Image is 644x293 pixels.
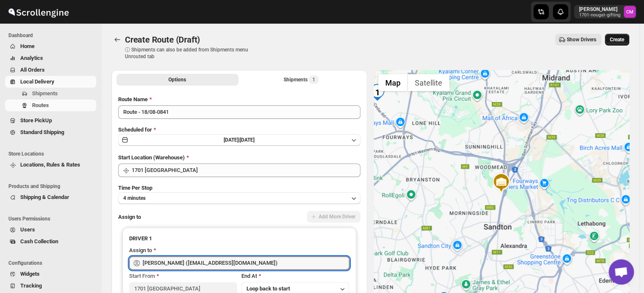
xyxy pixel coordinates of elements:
[20,238,58,245] span: Cash Collection
[567,36,596,43] span: Show Drivers
[5,88,96,99] button: Shipments
[246,285,290,292] span: Loop back to start
[20,55,43,61] span: Analytics
[609,259,634,285] a: Open chat
[118,134,360,146] button: [DATE]|[DATE]
[5,64,96,76] button: All Orders
[116,74,238,86] button: All Route Options
[610,36,624,43] span: Create
[129,234,349,243] h3: DRIVER 1
[555,34,601,46] button: Show Drivers
[5,280,96,292] button: Tracking
[5,224,96,236] button: Users
[624,6,636,18] span: Cleo Moyo
[132,164,360,177] input: Search location
[118,154,185,161] span: Start Location (Warehouse)
[312,76,315,83] span: 1
[8,151,97,157] span: Store Locations
[125,35,200,45] span: Create Route (Draft)
[118,192,360,204] button: 4 minutes
[32,90,58,97] span: Shipments
[20,129,64,135] span: Standard Shipping
[5,236,96,247] button: Cash Collection
[20,117,52,124] span: Store PickUp
[5,159,96,171] button: Locations, Rules & Rates
[8,260,97,266] span: Configurations
[240,74,362,86] button: Selected Shipments
[5,268,96,280] button: Widgets
[369,84,386,101] div: 1
[20,161,80,168] span: Locations, Rules & Rates
[5,99,96,111] button: Routes
[579,6,620,13] p: [PERSON_NAME]
[20,282,42,289] span: Tracking
[224,137,240,143] span: [DATE] |
[605,34,629,46] button: Create
[5,52,96,64] button: Analytics
[20,78,54,85] span: Local Delivery
[143,256,349,270] input: Search assignee
[32,102,49,108] span: Routes
[8,183,97,190] span: Products and Shipping
[168,76,186,83] span: Options
[118,126,152,133] span: Scheduled for
[378,74,408,91] button: Show street map
[7,1,70,22] img: ScrollEngine
[20,67,45,73] span: All Orders
[123,195,146,202] span: 4 minutes
[118,96,148,102] span: Route Name
[20,43,35,49] span: Home
[111,34,123,46] button: Routes
[20,226,35,233] span: Users
[626,9,633,15] text: CM
[579,13,620,18] p: 1701-nougat-gifting
[240,137,254,143] span: [DATE]
[129,246,152,255] div: Assign to
[118,185,152,191] span: Time Per Stop
[20,271,40,277] span: Widgets
[241,272,349,280] div: End At
[408,74,449,91] button: Show satellite imagery
[5,40,96,52] button: Home
[118,214,141,220] span: Assign to
[8,32,97,39] span: Dashboard
[118,105,360,119] input: Eg: Bengaluru Route
[129,273,155,279] span: Start From
[284,75,319,84] div: Shipments
[20,194,69,200] span: Shipping & Calendar
[574,5,636,19] button: User menu
[8,215,97,222] span: Users Permissions
[5,191,96,203] button: Shipping & Calendar
[125,46,258,60] p: ⓘ Shipments can also be added from Shipments menu Unrouted tab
